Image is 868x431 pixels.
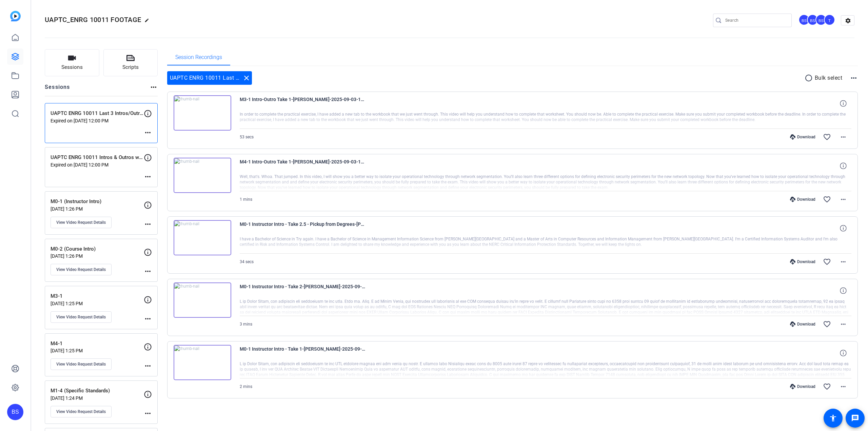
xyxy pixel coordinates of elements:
div: BS [815,14,827,25]
mat-icon: more_horiz [839,383,847,391]
span: M0-1 Instructor Intro - Take 2-[PERSON_NAME]-2025-09-03-11-09-23-362-0 [240,282,365,299]
mat-icon: favorite_border [823,133,831,141]
span: M0-1 Instructor Intro - Take 1-[PERSON_NAME]-2025-09-03-11-06-37-491-0 [240,345,365,361]
span: 3 mins [240,322,252,327]
img: thumb-nail [174,345,231,380]
p: [DATE] 1:26 PM [51,206,144,212]
ngx-avatar: Tim Marietta [824,14,836,26]
div: T [824,14,835,25]
p: M0-1 (Instructor Intro) [51,198,144,205]
span: View Video Request Details [56,361,106,367]
p: UAPTC ENRG 10011 Intros & Outros w/ [PERSON_NAME] [51,154,144,161]
button: View Video Request Details [51,406,112,417]
mat-icon: close [242,74,251,82]
span: View Video Request Details [56,409,106,414]
span: 1 mins [240,197,252,202]
span: Scripts [122,63,139,71]
button: View Video Request Details [51,217,112,228]
p: [DATE] 1:26 PM [51,253,144,259]
mat-icon: more_horiz [839,133,847,141]
mat-icon: message [851,414,859,422]
span: UAPTC_ENRG 10011 FOOTAGE [45,16,141,24]
mat-icon: edit [144,18,153,26]
ngx-avatar: Brandon Simmons [798,14,810,26]
mat-icon: more_horiz [150,83,158,91]
span: M0-1 Instructor Intro - Take 2.5 - Pickup from Degrees-[PERSON_NAME]-2025-09-03-11-13-49-601-0 [240,220,365,236]
mat-icon: favorite_border [823,195,831,203]
span: 2 mins [240,384,252,389]
div: Download [787,134,819,140]
mat-icon: more_horiz [144,267,152,275]
span: Session Recordings [175,55,222,60]
span: 34 secs [240,259,254,264]
mat-icon: more_horiz [144,129,152,137]
img: thumb-nail [174,220,231,255]
mat-icon: more_horiz [839,258,847,266]
mat-icon: more_horiz [144,362,152,370]
div: Download [787,259,819,265]
p: Bulk select [815,74,843,82]
h2: Sessions [45,83,70,96]
ngx-avatar: Bradley Spinsby [807,14,819,26]
div: BS [807,14,818,25]
span: View Video Request Details [56,267,106,272]
span: M3-1 Intro-Outro Take 1-[PERSON_NAME]-2025-09-03-11-37-04-213-0 [240,95,365,112]
p: [DATE] 1:25 PM [51,348,144,353]
mat-icon: more_horiz [850,74,858,82]
span: View Video Request Details [56,220,106,225]
p: M4-1 [51,340,144,348]
div: Download [787,384,819,389]
mat-icon: favorite_border [823,383,831,391]
mat-icon: favorite_border [823,258,831,266]
button: Scripts [103,49,158,76]
span: View Video Request Details [56,314,106,320]
p: Expired on [DATE] 12:00 PM [51,162,144,168]
mat-icon: settings [841,16,855,26]
div: Download [787,197,819,202]
img: thumb-nail [174,95,231,131]
p: [DATE] 1:25 PM [51,301,144,306]
mat-icon: more_horiz [144,409,152,417]
div: BS [7,404,23,420]
img: thumb-nail [174,158,231,193]
span: M4-1 Intro-Outro Take 1-[PERSON_NAME]-2025-09-03-11-26-50-178-0 [240,158,365,174]
p: M3-1 [51,292,144,300]
mat-icon: radio_button_unchecked [805,74,815,82]
ngx-avatar: Brian Sly [815,14,827,26]
mat-icon: more_horiz [839,320,847,328]
mat-icon: accessibility [829,414,837,422]
img: thumb-nail [174,282,231,318]
div: Download [787,321,819,327]
span: 53 secs [240,135,254,139]
p: M0-2 (Course Intro) [51,245,144,253]
div: UAPTC ENRG 10011 Last 3 Intros/Outros [167,71,252,85]
span: Sessions [61,63,83,71]
mat-icon: more_horiz [144,220,152,228]
mat-icon: more_horiz [144,315,152,323]
mat-icon: more_horiz [144,173,152,181]
button: Sessions [45,49,99,76]
img: blue-gradient.svg [10,11,21,21]
button: View Video Request Details [51,311,112,323]
mat-icon: more_horiz [839,195,847,203]
input: Search [725,16,786,24]
button: View Video Request Details [51,264,112,275]
button: View Video Request Details [51,358,112,370]
p: Expired on [DATE] 12:00 PM [51,118,144,123]
p: UAPTC ENRG 10011 Last 3 Intros/Outros [51,110,144,117]
p: [DATE] 1:24 PM [51,395,144,401]
mat-icon: favorite_border [823,320,831,328]
p: M1-4 (Specific Standards) [51,387,144,395]
div: BS [798,14,810,25]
